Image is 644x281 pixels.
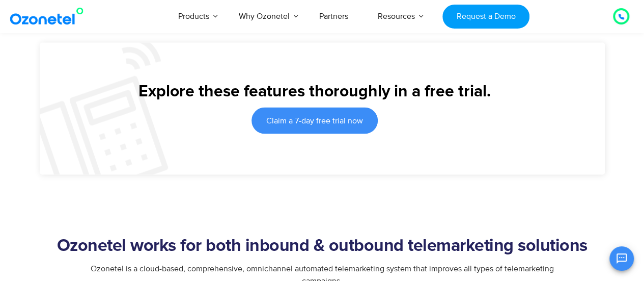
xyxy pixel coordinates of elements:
h2: Ozonetel works for both inbound & outbound telemarketing solutions [40,236,605,256]
h5: Explore these features thoroughly in a free trial. [50,83,579,99]
a: Claim a 7-day free trial now [251,107,378,134]
button: Open chat [609,246,634,271]
span: Claim a 7-day free trial now [266,116,363,124]
a: Request a Demo [442,5,529,29]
